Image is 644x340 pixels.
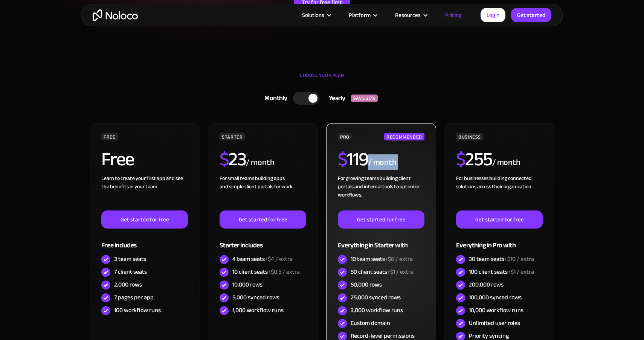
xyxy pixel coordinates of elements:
[492,157,520,169] div: / month
[232,293,279,302] div: 5,000 synced rows
[351,95,378,102] div: SAVE 20%
[387,266,414,277] span: +$1 / extra
[338,210,424,229] a: Get started for free
[232,268,300,276] div: 10 client seats
[481,8,505,22] a: Login
[232,306,284,314] div: 1,000 workflow runs
[469,319,520,327] div: Unlimited user roles
[220,150,246,169] h2: 23
[395,10,421,20] div: Resources
[101,150,134,169] h2: Free
[101,174,188,210] div: Learn to create your first app and see the benefits in your team ‍
[469,268,534,276] div: 100 client seats
[220,133,245,140] div: STARTER
[114,268,147,276] div: 7 client seats
[469,306,523,314] div: 10,000 workflow runs
[114,255,146,263] div: 3 team seats
[101,229,188,253] div: Free includes
[456,142,465,177] span: $
[504,253,534,265] span: +$10 / extra
[114,306,161,314] div: 100 workflow runs
[338,174,424,210] div: For growing teams building client portals and internal tools to optimize workflows.
[255,93,293,104] div: Monthly
[220,142,229,177] span: $
[338,142,347,177] span: $
[351,255,413,263] div: 10 team seats
[456,210,543,229] a: Get started for free
[246,157,274,169] div: / month
[101,133,118,140] div: FREE
[319,93,351,104] div: Yearly
[508,266,534,277] span: +$1 / extra
[436,10,471,20] a: Pricing
[351,281,382,289] div: 50,000 rows
[351,306,403,314] div: 3,000 workflow runs
[232,281,262,289] div: 10,000 rows
[268,266,300,277] span: +$0.5 / extra
[338,133,352,140] div: PRO
[293,10,339,20] div: Solutions
[351,293,401,302] div: 25,000 synced rows
[220,210,306,229] a: Get started for free
[469,332,509,340] div: Priority syncing
[220,174,306,210] div: For small teams building apps and simple client portals for work. ‍
[265,253,293,265] span: +$4 / extra
[220,229,306,253] div: Starter includes
[469,281,504,289] div: 200,000 rows
[232,255,293,263] div: 4 team seats
[114,293,154,302] div: 7 pages per app
[351,268,414,276] div: 50 client seats
[114,281,142,289] div: 2,000 rows
[456,133,483,140] div: BUSINESS
[511,8,551,22] a: Get started
[384,133,424,140] div: RECOMMENDED
[469,255,534,263] div: 30 team seats
[89,70,555,88] div: CHOOSE YOUR PLAN
[338,150,368,169] h2: 119
[386,10,436,20] div: Resources
[93,9,138,21] a: home
[339,10,386,20] div: Platform
[351,319,390,327] div: Custom domain
[456,229,543,253] div: Everything in Pro with
[101,210,188,229] a: Get started for free
[456,174,543,210] div: For businesses building connected solutions across their organization. ‍
[302,10,324,20] div: Solutions
[385,253,413,265] span: +$6 / extra
[349,10,371,20] div: Platform
[456,150,492,169] h2: 255
[338,229,424,253] div: Everything in Starter with
[351,332,415,340] div: Record-level permissions
[368,157,397,169] div: / month
[469,293,522,302] div: 100,000 synced rows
